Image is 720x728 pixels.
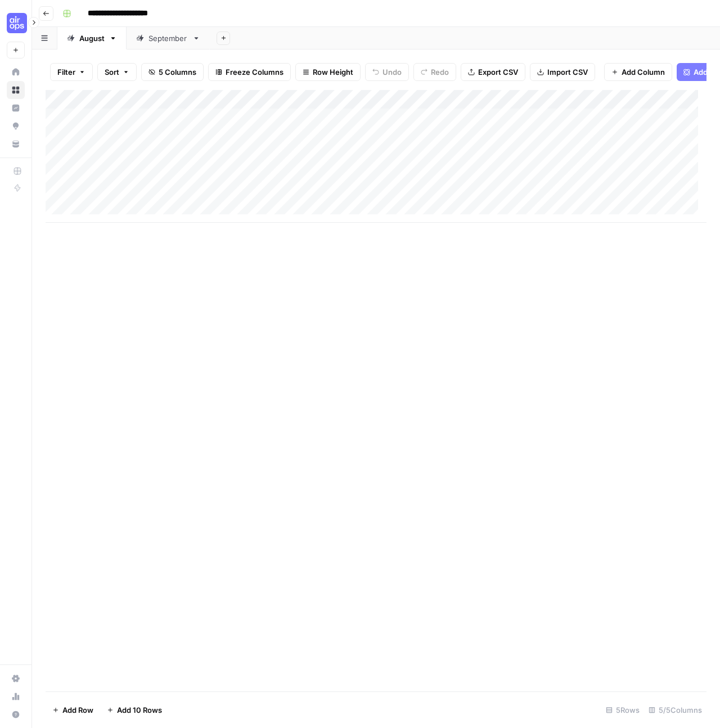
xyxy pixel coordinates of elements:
[7,13,27,33] img: Cohort 5 Logo
[461,63,525,81] button: Export CSV
[105,66,119,78] span: Sort
[7,99,25,117] a: Insights
[622,66,665,78] span: Add Column
[547,66,588,78] span: Import CSV
[57,27,127,50] a: August
[159,66,196,78] span: 5 Columns
[313,66,353,78] span: Row Height
[604,63,672,81] button: Add Column
[7,669,25,687] a: Settings
[7,117,25,135] a: Opportunities
[7,135,25,153] a: Your Data
[644,701,706,719] div: 5/5 Columns
[601,701,644,719] div: 5 Rows
[413,63,456,81] button: Redo
[97,63,137,81] button: Sort
[50,63,93,81] button: Filter
[148,33,188,44] div: September
[478,66,518,78] span: Export CSV
[141,63,204,81] button: 5 Columns
[117,704,162,716] span: Add 10 Rows
[530,63,595,81] button: Import CSV
[7,687,25,705] a: Usage
[57,66,75,78] span: Filter
[226,66,283,78] span: Freeze Columns
[127,27,210,50] a: September
[7,81,25,99] a: Browse
[365,63,409,81] button: Undo
[100,701,169,719] button: Add 10 Rows
[46,701,100,719] button: Add Row
[62,704,93,716] span: Add Row
[382,66,402,78] span: Undo
[208,63,291,81] button: Freeze Columns
[79,33,105,44] div: August
[7,9,25,37] button: Workspace: Cohort 5
[7,63,25,81] a: Home
[7,705,25,723] button: Help + Support
[431,66,449,78] span: Redo
[295,63,361,81] button: Row Height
